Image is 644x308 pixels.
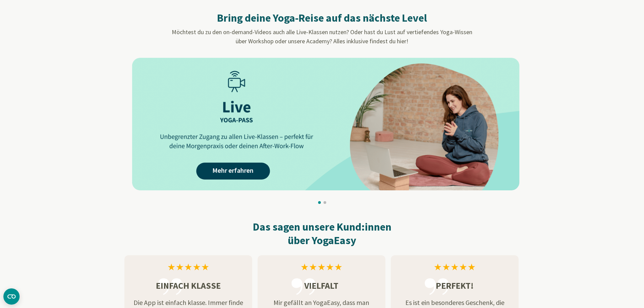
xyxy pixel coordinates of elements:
[391,279,519,292] h3: Perfekt!
[132,58,519,190] img: AAffA0nNPuCLAAAAAElFTkSuQmCC
[124,220,520,247] h2: Das sagen unsere Kund:innen über YogaEasy
[258,279,385,292] h3: Vielfalt
[135,27,509,46] p: Möchtest du zu den on-demand-Videos auch alle Live-Klassen nutzen? Oder hast du Lust auf vertiefe...
[124,279,252,292] h3: Einfach klasse
[3,288,20,305] button: CMP-Widget öffnen
[196,163,270,180] a: Mehr erfahren
[135,11,509,25] h2: Bring deine Yoga-Reise auf das nächste Level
